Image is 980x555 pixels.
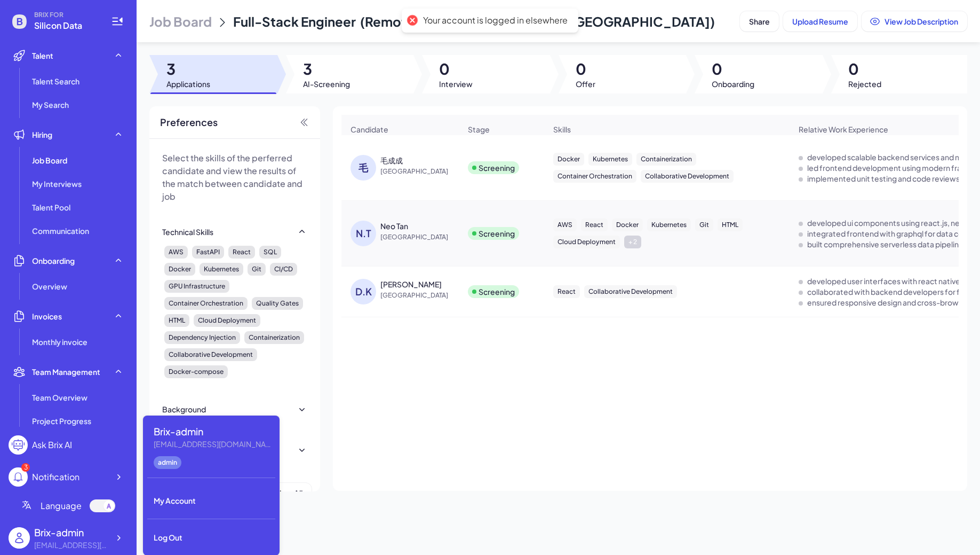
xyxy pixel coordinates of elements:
[34,11,98,19] span: BRIX FOR
[248,263,266,276] div: Git
[350,155,376,181] div: 毛
[154,439,271,450] div: flora@joinbrix.com
[149,13,212,30] span: Job Board
[164,263,195,276] div: Docker
[154,456,181,469] div: admin
[792,17,848,26] span: Upload Resume
[303,59,350,79] span: 3
[423,15,568,26] div: Your account is logged in elsewhere
[848,79,881,89] span: Rejected
[32,255,75,266] span: Onboarding
[166,59,210,79] span: 3
[164,348,257,361] div: Collaborative Development
[612,218,643,231] div: Docker
[581,218,608,231] div: React
[783,11,857,32] button: Upload Resume
[380,279,442,290] div: Deven Kwong
[160,115,218,130] span: Preferences
[380,290,460,301] span: [GEOGRAPHIC_DATA]
[350,279,376,304] div: D.K
[270,263,297,276] div: CI/CD
[228,246,255,259] div: React
[303,79,350,89] span: AI-Screening
[380,166,460,177] span: [GEOGRAPHIC_DATA]
[553,236,620,248] div: Cloud Deployment
[32,311,62,322] span: Invoices
[553,124,571,135] span: Skills
[350,124,388,135] span: Candidate
[259,246,281,259] div: SQL
[32,155,67,166] span: Job Board
[740,11,779,32] button: Share
[252,297,303,310] div: Quality Gates
[718,218,743,231] div: HTML
[244,331,304,344] div: Containerization
[380,232,460,243] span: [GEOGRAPHIC_DATA]
[32,439,72,451] div: Ask Brix AI
[192,246,224,259] div: FastAPI
[265,483,312,503] button: Clear All
[32,392,87,403] span: Team Overview
[479,286,515,297] div: Screening
[147,526,275,549] div: Log Out
[695,218,713,231] div: Git
[200,263,243,276] div: Kubernetes
[848,59,881,79] span: 0
[439,59,473,79] span: 0
[624,236,641,248] div: + 2
[164,246,188,259] div: AWS
[479,228,515,239] div: Screening
[166,79,210,89] span: Applications
[164,331,240,344] div: Dependency Injection
[32,366,100,377] span: Team Management
[274,488,302,498] span: Clear All
[164,280,229,293] div: GPU Infrastructure
[32,202,70,213] span: Talent Pool
[154,424,271,439] div: Brix-admin
[862,11,967,32] button: View Job Description
[147,489,275,512] div: My Account
[194,314,260,327] div: Cloud Deployment
[576,59,595,79] span: 0
[233,13,715,29] span: Full-Stack Engineer (Remote: [GEOGRAPHIC_DATA], [GEOGRAPHIC_DATA])
[799,124,888,135] span: Relative Work Experience
[749,17,770,26] span: Share
[468,124,490,135] span: Stage
[439,79,473,89] span: Interview
[41,499,82,512] span: Language
[162,404,206,415] div: Background
[9,527,30,549] img: user_logo.png
[32,281,67,292] span: Overview
[34,19,98,32] span: Silicon Data
[34,525,109,540] div: Brix-admin
[32,76,79,87] span: Talent Search
[350,221,376,246] div: N.T
[164,314,189,327] div: HTML
[636,153,696,166] div: Containerization
[32,225,89,236] span: Communication
[641,170,734,183] div: Collaborative Development
[380,221,408,231] div: Neo Tan
[576,79,595,89] span: Offer
[32,471,79,483] div: Notification
[162,226,213,237] div: Technical Skills
[380,155,403,166] div: 毛成成
[162,152,307,203] p: Select the skills of the perferred candidate and view the results of the match between candidate ...
[32,337,87,347] span: Monthly invoice
[553,153,584,166] div: Docker
[588,153,632,166] div: Kubernetes
[34,540,109,551] div: flora@joinbrix.com
[21,463,30,472] div: 3
[553,170,636,183] div: Container Orchestration
[32,129,52,140] span: Hiring
[712,79,754,89] span: Onboarding
[712,59,754,79] span: 0
[885,17,958,26] span: View Job Description
[164,365,228,378] div: Docker-compose
[553,218,577,231] div: AWS
[164,297,248,310] div: Container Orchestration
[32,50,53,61] span: Talent
[32,416,91,426] span: Project Progress
[584,285,677,298] div: Collaborative Development
[32,99,69,110] span: My Search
